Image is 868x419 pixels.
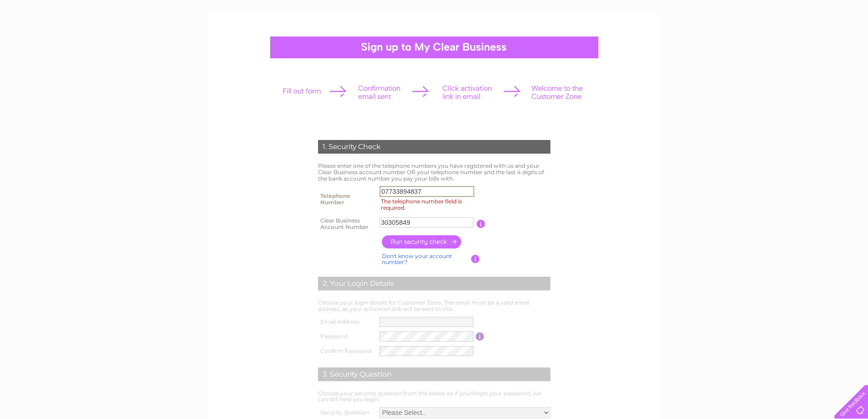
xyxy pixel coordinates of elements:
a: Energy [763,39,783,46]
img: logo.png [31,24,77,52]
input: Information [476,332,484,341]
th: Email Address [316,315,378,329]
a: Telecoms [789,39,816,46]
input: Information [471,255,480,263]
td: Choose your login details for Customer Zone. The email must be a valid email address, as your act... [316,297,553,315]
th: Telephone Number [316,184,378,215]
input: Information [477,220,485,228]
div: 2. Your Login Details [318,277,550,290]
td: Please enter one of the telephone numbers you have registered with us and your Clear Business acc... [316,160,553,184]
a: Contact [840,39,863,46]
th: Clear Business Account Number [316,215,378,233]
div: 3. Security Question [318,367,550,381]
a: Don't know your account number? [382,253,452,266]
a: 0333 014 3131 [696,5,759,16]
div: Clear Business is a trading name of Verastar Limited (registered in [GEOGRAPHIC_DATA] No. 3667643... [219,5,650,44]
th: Confirm Password [316,344,378,358]
th: Password [316,329,378,344]
td: Choose your security question from the below so if you forget your password, we can still help yo... [316,388,553,405]
a: Water [740,39,758,46]
a: Blog [822,39,835,46]
div: 1. Security Check [318,140,550,154]
label: The telephone number field is required. [380,197,477,212]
